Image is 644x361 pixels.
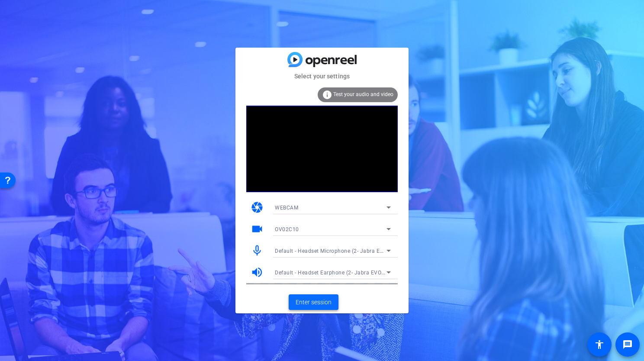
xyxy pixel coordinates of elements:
[622,339,633,350] mat-icon: message
[275,247,448,254] span: Default - Headset Microphone (2- Jabra EVOLVE 20 MS) (0b0e:0300)
[251,201,264,214] mat-icon: camera
[275,226,299,232] span: OV02C10
[235,71,409,81] mat-card-subtitle: Select your settings
[251,244,264,257] mat-icon: mic_none
[333,91,393,97] span: Test your audio and video
[594,339,605,350] mat-icon: accessibility
[289,294,338,310] button: Enter session
[251,266,264,279] mat-icon: volume_up
[287,52,357,67] img: blue-gradient.svg
[296,298,332,307] span: Enter session
[322,90,332,100] mat-icon: info
[275,205,298,211] span: WEBCAM
[275,269,442,276] span: Default - Headset Earphone (2- Jabra EVOLVE 20 MS) (0b0e:0300)
[251,222,264,235] mat-icon: videocam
